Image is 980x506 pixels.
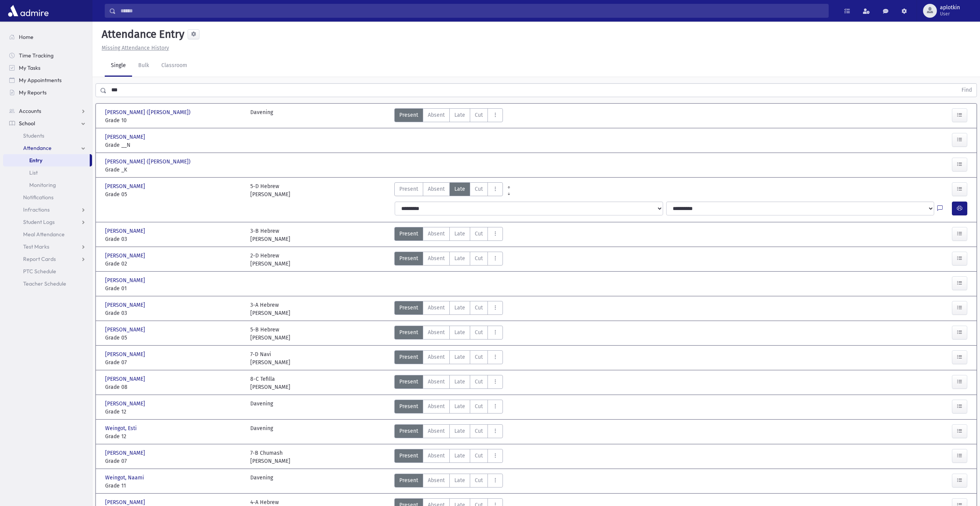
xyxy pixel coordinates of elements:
a: Entry [3,154,90,166]
a: Classroom [155,55,193,77]
span: Late [454,111,465,119]
span: Present [399,452,418,460]
span: [PERSON_NAME] [105,400,147,408]
div: AttTypes [394,301,503,317]
a: Student Logs [3,216,92,228]
span: Cut [475,185,483,193]
span: Cut [475,378,483,386]
span: User [940,11,960,17]
span: Late [454,452,465,460]
span: Cut [475,230,483,238]
span: Cut [475,328,483,336]
div: AttTypes [394,449,503,465]
span: Absent [428,111,445,119]
div: 8-C Tefilla [PERSON_NAME] [250,375,290,391]
span: Present [399,476,418,484]
span: aplotkin [940,5,960,11]
a: My Appointments [3,74,92,86]
div: 3-A Hebrew [PERSON_NAME] [250,301,290,317]
span: Entry [29,157,42,164]
span: My Appointments [19,77,62,84]
span: Cut [475,476,483,484]
h5: Attendance Entry [99,28,184,41]
span: Absent [428,427,445,435]
span: Present [399,427,418,435]
span: Grade 05 [105,334,243,342]
span: Present [399,230,418,238]
span: [PERSON_NAME] ([PERSON_NAME]) [105,158,192,166]
a: My Tasks [3,62,92,74]
span: [PERSON_NAME] [105,449,147,457]
span: Time Tracking [19,52,54,59]
div: 5-B Hebrew [PERSON_NAME] [250,326,290,342]
span: Weingot, Esti [105,424,138,432]
span: Late [454,378,465,386]
span: Present [399,111,418,119]
span: Grade 01 [105,284,243,293]
span: Home [19,34,34,40]
span: Absent [428,452,445,460]
span: Cut [475,111,483,119]
span: [PERSON_NAME] [105,133,147,141]
span: [PERSON_NAME] [105,326,147,334]
span: Present [399,254,418,262]
span: Present [399,353,418,361]
span: Grade _K [105,166,243,174]
span: Attendance [23,145,52,151]
span: Late [454,353,465,361]
div: AttTypes [394,375,503,391]
button: Find [957,84,977,97]
span: Present [399,185,418,193]
a: Missing Attendance History [99,45,169,51]
div: AttTypes [394,182,503,198]
span: PTC Schedule [23,268,56,275]
div: Davening [250,424,273,440]
div: 5-D Hebrew [PERSON_NAME] [250,182,290,198]
span: Absent [428,353,445,361]
span: Grade 12 [105,408,243,416]
span: List [29,169,38,176]
div: AttTypes [394,400,503,416]
div: AttTypes [394,108,503,124]
span: Monitoring [29,182,56,188]
a: Accounts [3,105,92,117]
div: AttTypes [394,326,503,342]
span: Cut [475,304,483,312]
span: Grade 12 [105,432,243,440]
a: Infractions [3,203,92,216]
span: Cut [475,353,483,361]
span: My Reports [19,89,47,96]
div: Davening [250,108,273,124]
span: Teacher Schedule [23,280,66,287]
a: Monitoring [3,179,92,191]
span: Late [454,230,465,238]
span: [PERSON_NAME] [105,350,147,358]
span: Present [399,328,418,336]
span: Students [23,132,44,139]
span: Cut [475,452,483,460]
span: Late [454,427,465,435]
span: Cut [475,254,483,262]
span: [PERSON_NAME] [105,252,147,260]
a: Meal Attendance [3,228,92,240]
a: Report Cards [3,253,92,265]
div: Davening [250,400,273,416]
span: [PERSON_NAME] [105,227,147,235]
span: Late [454,476,465,484]
span: My Tasks [19,64,40,71]
span: Absent [428,402,445,410]
span: Accounts [19,108,41,114]
span: Grade 07 [105,457,243,465]
span: Late [454,254,465,262]
a: Single [105,55,132,77]
span: Grade 02 [105,260,243,268]
span: Grade __N [105,141,243,149]
span: [PERSON_NAME] ([PERSON_NAME]) [105,108,192,116]
span: Present [399,304,418,312]
span: Test Marks [23,243,49,250]
span: Present [399,402,418,410]
span: Grade 03 [105,309,243,317]
span: Cut [475,427,483,435]
div: AttTypes [394,424,503,440]
span: [PERSON_NAME] [105,276,147,284]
